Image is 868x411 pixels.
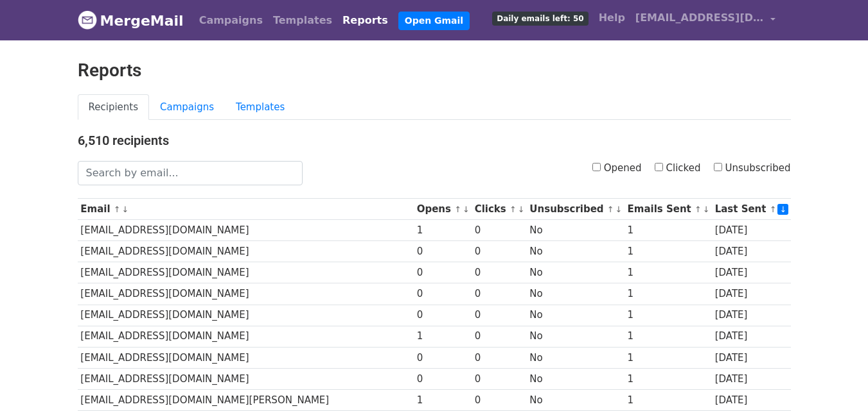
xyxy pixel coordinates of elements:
td: [DATE] [712,326,791,347]
td: 0 [472,220,527,241]
th: Email [78,199,414,220]
td: [EMAIL_ADDRESS][DOMAIN_NAME] [78,326,414,347]
a: ↑ [114,205,121,214]
td: [EMAIL_ADDRESS][DOMAIN_NAME][PERSON_NAME] [78,389,414,410]
td: 1 [624,241,712,262]
th: Last Sent [712,199,791,220]
img: MergeMail logo [78,10,97,29]
label: Clicked [655,161,701,176]
td: 0 [472,241,527,262]
td: 0 [472,347,527,368]
td: [DATE] [712,347,791,368]
td: 0 [472,305,527,326]
td: 0 [414,368,472,389]
td: 0 [414,347,472,368]
td: 1 [414,389,472,410]
th: Opens [414,199,472,220]
a: [EMAIL_ADDRESS][DOMAIN_NAME] [630,5,781,35]
a: MergeMail [78,7,184,34]
td: 1 [624,220,712,241]
td: No [527,305,624,326]
td: No [527,283,624,305]
h4: 6,510 recipients [78,133,791,148]
a: ↓ [122,205,129,214]
td: [DATE] [712,241,791,262]
td: [EMAIL_ADDRESS][DOMAIN_NAME] [78,368,414,389]
input: Clicked [655,163,663,171]
td: 1 [624,262,712,283]
td: 1 [624,368,712,389]
input: Search by email... [78,161,303,185]
a: Campaigns [194,8,268,33]
a: Recipients [78,94,150,121]
a: ↑ [454,205,461,214]
a: ↑ [509,205,517,214]
td: 1 [414,326,472,347]
a: ↑ [770,205,777,214]
td: No [527,326,624,347]
td: 0 [472,326,527,347]
td: 1 [624,305,712,326]
td: No [527,368,624,389]
td: 0 [414,305,472,326]
td: 1 [624,326,712,347]
a: ↓ [463,205,470,214]
td: 0 [414,241,472,262]
a: Help [594,5,630,31]
td: 0 [472,262,527,283]
td: [DATE] [712,283,791,305]
td: 1 [624,283,712,305]
td: No [527,220,624,241]
td: 0 [414,262,472,283]
a: ↑ [607,205,614,214]
a: ↓ [703,205,710,214]
a: Campaigns [149,94,225,121]
a: Templates [225,94,296,121]
td: 0 [414,283,472,305]
label: Unsubscribed [714,161,791,176]
th: Clicks [472,199,527,220]
a: Reports [337,8,393,33]
h2: Reports [78,60,791,81]
input: Unsubscribed [714,163,722,171]
td: 1 [624,389,712,410]
th: Unsubscribed [527,199,624,220]
a: ↓ [518,205,525,214]
td: [EMAIL_ADDRESS][DOMAIN_NAME] [78,305,414,326]
td: No [527,347,624,368]
td: [EMAIL_ADDRESS][DOMAIN_NAME] [78,262,414,283]
a: Open Gmail [398,12,470,30]
td: [EMAIL_ADDRESS][DOMAIN_NAME] [78,283,414,305]
td: 0 [472,389,527,410]
th: Emails Sent [624,199,712,220]
td: [DATE] [712,220,791,241]
span: [EMAIL_ADDRESS][DOMAIN_NAME] [635,10,764,26]
td: [EMAIL_ADDRESS][DOMAIN_NAME] [78,220,414,241]
td: No [527,241,624,262]
input: Opened [592,163,601,171]
td: [EMAIL_ADDRESS][DOMAIN_NAME] [78,347,414,368]
span: Daily emails left: 50 [492,12,588,26]
label: Opened [592,161,642,176]
a: ↓ [777,204,788,215]
a: Templates [268,8,337,33]
td: [DATE] [712,368,791,389]
td: 0 [472,283,527,305]
a: Daily emails left: 50 [487,5,593,31]
td: 1 [414,220,472,241]
td: [DATE] [712,305,791,326]
td: 1 [624,347,712,368]
td: 0 [472,368,527,389]
a: ↑ [695,205,702,214]
td: [EMAIL_ADDRESS][DOMAIN_NAME] [78,241,414,262]
a: ↓ [616,205,623,214]
td: [DATE] [712,262,791,283]
td: No [527,262,624,283]
td: No [527,389,624,410]
td: [DATE] [712,389,791,410]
